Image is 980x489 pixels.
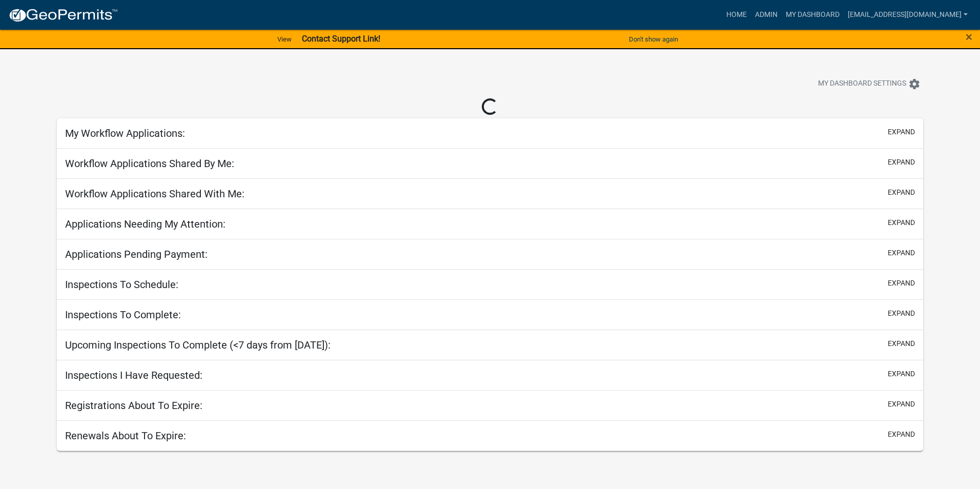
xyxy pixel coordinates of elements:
[966,31,972,43] button: Close
[888,157,915,168] button: expand
[65,430,186,442] h5: Renewals About To Expire:
[844,5,972,25] a: [EMAIL_ADDRESS][DOMAIN_NAME]
[302,34,380,44] strong: Contact Support Link!
[625,31,682,48] button: Don't show again
[65,399,202,412] h5: Registrations About To Expire:
[273,31,296,48] a: View
[888,429,915,440] button: expand
[751,5,782,25] a: Admin
[888,399,915,410] button: expand
[810,74,929,94] button: My Dashboard Settingssettings
[888,308,915,319] button: expand
[65,248,208,260] h5: Applications Pending Payment:
[722,5,751,25] a: Home
[65,218,226,230] h5: Applications Needing My Attention:
[65,339,331,351] h5: Upcoming Inspections To Complete (<7 days from [DATE]):
[65,369,202,381] h5: Inspections I Have Requested:
[888,187,915,198] button: expand
[818,78,906,90] span: My Dashboard Settings
[908,78,921,90] i: settings
[65,188,244,200] h5: Workflow Applications Shared With Me:
[65,309,181,321] h5: Inspections To Complete:
[782,5,844,25] a: My Dashboard
[888,127,915,137] button: expand
[65,157,234,170] h5: Workflow Applications Shared By Me:
[888,217,915,228] button: expand
[888,278,915,289] button: expand
[888,369,915,379] button: expand
[65,127,185,139] h5: My Workflow Applications:
[65,278,178,291] h5: Inspections To Schedule:
[888,248,915,258] button: expand
[966,30,972,44] span: ×
[888,338,915,349] button: expand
